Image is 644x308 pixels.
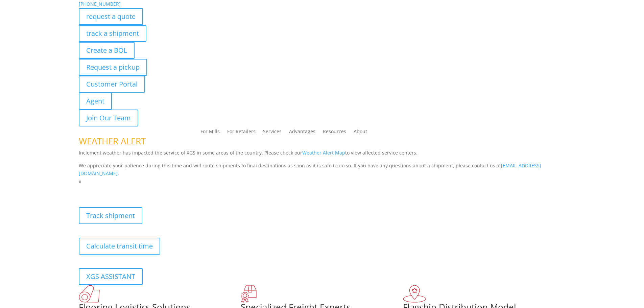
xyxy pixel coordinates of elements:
a: For Retailers [227,129,256,137]
a: Agent [79,93,112,110]
a: track a shipment [79,25,146,42]
b: Visibility, transparency, and control for your entire supply chain. [79,187,230,193]
img: xgs-icon-flagship-distribution-model-red [403,285,426,303]
a: [PHONE_NUMBER] [79,1,121,7]
p: x [79,177,566,186]
img: xgs-icon-focused-on-flooring-red [241,285,257,303]
a: Advantages [289,129,315,137]
a: Create a BOL [79,42,135,59]
span: WEATHER ALERT [79,135,146,147]
a: Weather Alert Map [302,149,345,156]
a: Request a pickup [79,59,147,76]
a: Track shipment [79,207,142,224]
img: xgs-icon-total-supply-chain-intelligence-red [79,285,100,303]
a: Customer Portal [79,76,145,93]
a: About [354,129,367,137]
a: Resources [323,129,346,137]
a: For Mills [200,129,220,137]
p: We appreciate your patience during this time and will route shipments to final destinations as so... [79,162,566,178]
p: Inclement weather has impacted the service of XGS in some areas of the country. Please check our ... [79,149,566,162]
a: request a quote [79,8,143,25]
a: Calculate transit time [79,238,160,255]
a: XGS ASSISTANT [79,268,143,285]
a: Services [263,129,282,137]
a: Join Our Team [79,110,138,126]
